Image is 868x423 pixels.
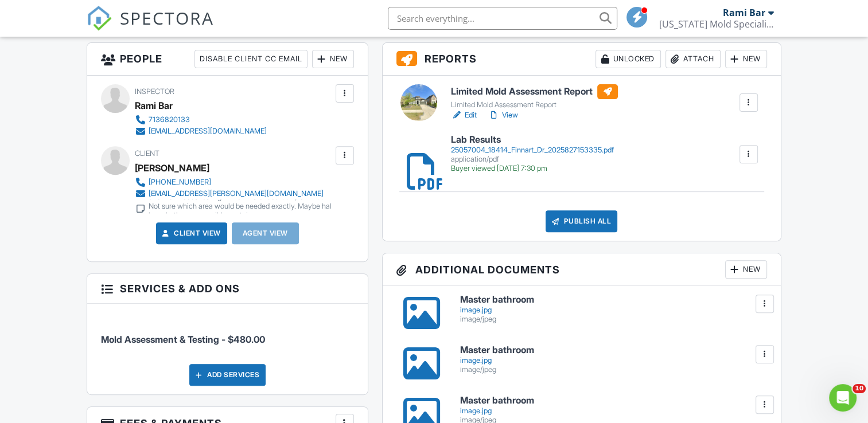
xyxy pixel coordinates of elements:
[659,18,774,30] div: Texas Mold Specialists
[460,395,766,406] h6: Master bathroom
[149,115,190,124] div: 7136820133
[135,87,174,96] span: Inspector
[451,135,614,173] a: Lab Results 25057004_18414_Finnart_Dr_2025827153335.pdf application/pdf Buyer viewed [DATE] 7:30 pm
[451,164,614,173] div: Buyer viewed [DATE] 7:30 pm
[194,50,308,68] div: Disable Client CC Email
[595,50,661,68] div: Unlocked
[460,315,766,324] div: image/jpeg
[460,345,766,355] h6: Master bathroom
[135,97,173,114] div: Rami Bar
[149,193,332,220] div: one area needs testing in the master bedroom/ bathroom. Not sure which area would be needed exact...
[451,109,477,121] a: Edit
[451,84,618,99] h6: Limited Mold Assessment Report
[665,50,721,68] div: Attach
[460,305,766,315] div: image.jpg
[451,135,614,145] h6: Lab Results
[546,210,617,232] div: Publish All
[149,127,267,136] div: [EMAIL_ADDRESS][DOMAIN_NAME]
[853,384,866,393] span: 10
[451,84,618,109] a: Limited Mold Assessment Report Limited Mold Assessment Report
[460,295,766,324] a: Master bathroom image.jpg image/jpeg
[725,50,767,68] div: New
[460,345,766,374] a: Master bathroom image.jpg image/jpeg
[135,114,267,126] a: 7136820133
[460,295,766,305] h6: Master bathroom
[149,178,211,187] div: [PHONE_NUMBER]
[451,155,614,164] div: application/pdf
[87,6,112,31] img: The Best Home Inspection Software - Spectora
[135,126,267,137] a: [EMAIL_ADDRESS][DOMAIN_NAME]
[87,274,367,304] h3: Services & Add ons
[388,7,617,30] input: Search everything...
[101,312,353,355] li: Service: Mold Assessment & Testing
[135,177,332,188] a: [PHONE_NUMBER]
[451,146,614,155] div: 25057004_18414_Finnart_Dr_2025827153335.pdf
[460,356,766,365] div: image.jpg
[101,334,265,345] span: Mold Assessment & Testing - $480.00
[87,15,214,40] a: SPECTORA
[120,6,214,30] span: SPECTORA
[135,159,209,177] div: [PERSON_NAME]
[383,43,781,76] h3: Reports
[488,109,518,121] a: View
[135,188,332,199] a: [EMAIL_ADDRESS][PERSON_NAME][DOMAIN_NAME]
[160,228,221,239] a: Client View
[87,43,367,76] h3: People
[723,7,765,18] div: Rami Bar
[149,189,324,198] div: [EMAIL_ADDRESS][PERSON_NAME][DOMAIN_NAME]
[312,50,354,68] div: New
[460,365,766,374] div: image/jpeg
[460,406,766,416] div: image.jpg
[829,384,857,412] iframe: Intercom live chat
[383,253,781,286] h3: Additional Documents
[135,149,159,158] span: Client
[725,260,767,279] div: New
[451,100,618,109] div: Limited Mold Assessment Report
[189,364,266,386] div: Add Services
